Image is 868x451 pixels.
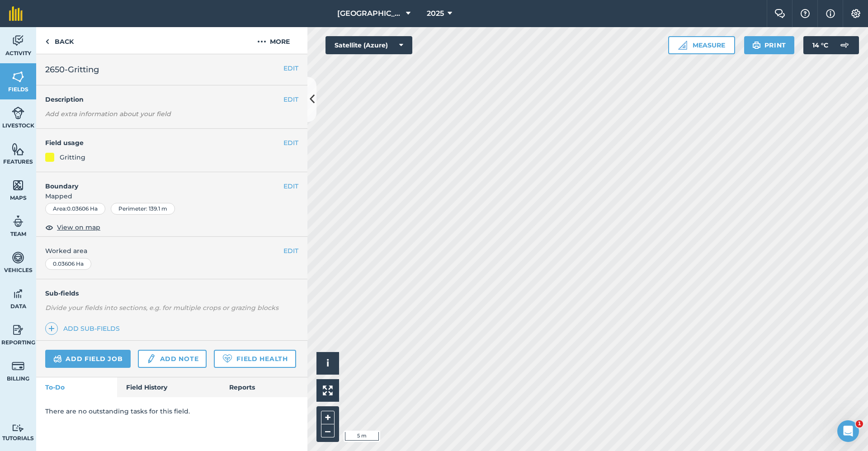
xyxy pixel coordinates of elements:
[316,352,339,375] button: i
[744,36,795,54] button: Print
[36,288,307,298] h4: Sub-fields
[283,138,298,148] button: EDIT
[36,191,307,201] span: Mapped
[283,63,298,73] button: EDIT
[214,350,296,368] a: Field Health
[12,251,24,264] img: svg+xml;base64,PD94bWwgdmVyc2lvbj0iMS4wIiBlbmNvZGluZz0idXRmLTgiPz4KPCEtLSBHZW5lcmF0b3I6IEFkb2JlIE...
[800,9,811,18] img: A question mark icon
[12,34,24,47] img: svg+xml;base64,PD94bWwgdmVyc2lvbj0iMS4wIiBlbmNvZGluZz0idXRmLTgiPz4KPCEtLSBHZW5lcmF0b3I6IEFkb2JlIE...
[138,350,207,368] a: Add note
[321,411,335,424] button: +
[117,377,220,397] a: Field History
[12,106,24,120] img: svg+xml;base64,PD94bWwgdmVyc2lvbj0iMS4wIiBlbmNvZGluZz0idXRmLTgiPz4KPCEtLSBHZW5lcmF0b3I6IEFkb2JlIE...
[240,27,307,54] button: More
[12,70,24,84] img: svg+xml;base64,PHN2ZyB4bWxucz0iaHR0cDovL3d3dy53My5vcmcvMjAwMC9zdmciIHdpZHRoPSI1NiIgaGVpZ2h0PSI2MC...
[325,36,412,54] button: Satellite (Azure)
[321,424,335,437] button: –
[678,41,687,50] img: Ruler icon
[283,181,298,191] button: EDIT
[283,94,298,104] button: EDIT
[803,36,859,54] button: 14 °C
[45,138,283,148] h4: Field usage
[850,9,861,18] img: A cog icon
[12,142,24,156] img: svg+xml;base64,PHN2ZyB4bWxucz0iaHR0cDovL3d3dy53My5vcmcvMjAwMC9zdmciIHdpZHRoPSI1NiIgaGVpZ2h0PSI2MC...
[45,222,53,233] img: svg+xml;base64,PHN2ZyB4bWxucz0iaHR0cDovL3d3dy53My5vcmcvMjAwMC9zdmciIHdpZHRoPSIxOCIgaGVpZ2h0PSIyNC...
[60,152,85,162] div: Gritting
[257,36,266,47] img: svg+xml;base64,PHN2ZyB4bWxucz0iaHR0cDovL3d3dy53My5vcmcvMjAwMC9zdmciIHdpZHRoPSIyMCIgaGVpZ2h0PSIyNC...
[9,6,23,21] img: fieldmargin Logo
[826,8,835,19] img: svg+xml;base64,PHN2ZyB4bWxucz0iaHR0cDovL3d3dy53My5vcmcvMjAwMC9zdmciIHdpZHRoPSIxNyIgaGVpZ2h0PSIxNy...
[48,323,55,334] img: svg+xml;base64,PHN2ZyB4bWxucz0iaHR0cDovL3d3dy53My5vcmcvMjAwMC9zdmciIHdpZHRoPSIxNCIgaGVpZ2h0PSIyNC...
[53,353,62,364] img: svg+xml;base64,PD94bWwgdmVyc2lvbj0iMS4wIiBlbmNvZGluZz0idXRmLTgiPz4KPCEtLSBHZW5lcmF0b3I6IEFkb2JlIE...
[12,359,24,373] img: svg+xml;base64,PD94bWwgdmVyc2lvbj0iMS4wIiBlbmNvZGluZz0idXRmLTgiPz4KPCEtLSBHZW5lcmF0b3I6IEFkb2JlIE...
[12,215,24,228] img: svg+xml;base64,PD94bWwgdmVyc2lvbj0iMS4wIiBlbmNvZGluZz0idXRmLTgiPz4KPCEtLSBHZW5lcmF0b3I6IEFkb2JlIE...
[45,304,278,312] em: Divide your fields into sections, e.g. for multiple crops or grazing blocks
[220,377,307,397] a: Reports
[12,424,24,432] img: svg+xml;base64,PD94bWwgdmVyc2lvbj0iMS4wIiBlbmNvZGluZz0idXRmLTgiPz4KPCEtLSBHZW5lcmF0b3I6IEFkb2JlIE...
[146,353,156,364] img: svg+xml;base64,PD94bWwgdmVyc2lvbj0iMS4wIiBlbmNvZGluZz0idXRmLTgiPz4KPCEtLSBHZW5lcmF0b3I6IEFkb2JlIE...
[12,179,24,192] img: svg+xml;base64,PHN2ZyB4bWxucz0iaHR0cDovL3d3dy53My5vcmcvMjAwMC9zdmciIHdpZHRoPSI1NiIgaGVpZ2h0PSI2MC...
[45,94,298,104] h4: Description
[283,246,298,256] button: EDIT
[45,322,123,335] a: Add sub-fields
[45,110,171,118] em: Add extra information about your field
[57,222,100,232] span: View on map
[12,287,24,301] img: svg+xml;base64,PD94bWwgdmVyc2lvbj0iMS4wIiBlbmNvZGluZz0idXRmLTgiPz4KPCEtLSBHZW5lcmF0b3I6IEFkb2JlIE...
[812,36,828,54] span: 14 ° C
[856,420,863,428] span: 1
[323,385,333,395] img: Four arrows, one pointing top left, one top right, one bottom right and the last bottom left
[12,323,24,337] img: svg+xml;base64,PD94bWwgdmVyc2lvbj0iMS4wIiBlbmNvZGluZz0idXRmLTgiPz4KPCEtLSBHZW5lcmF0b3I6IEFkb2JlIE...
[45,222,100,233] button: View on map
[752,40,761,51] img: svg+xml;base64,PHN2ZyB4bWxucz0iaHR0cDovL3d3dy53My5vcmcvMjAwMC9zdmciIHdpZHRoPSIxOSIgaGVpZ2h0PSIyNC...
[45,258,91,270] div: 0.03606 Ha
[45,36,49,47] img: svg+xml;base64,PHN2ZyB4bWxucz0iaHR0cDovL3d3dy53My5vcmcvMjAwMC9zdmciIHdpZHRoPSI5IiBoZWlnaHQ9IjI0Ii...
[835,36,854,54] img: svg+xml;base64,PD94bWwgdmVyc2lvbj0iMS4wIiBlbmNvZGluZz0idXRmLTgiPz4KPCEtLSBHZW5lcmF0b3I6IEFkb2JlIE...
[45,406,298,416] p: There are no outstanding tasks for this field.
[668,36,735,54] button: Measure
[36,27,83,54] a: Back
[45,246,298,256] span: Worked area
[45,63,99,76] span: 2650-Gritting
[774,9,785,18] img: Two speech bubbles overlapping with the left bubble in the forefront
[337,8,402,19] span: [GEOGRAPHIC_DATA] (Gardens)
[427,8,444,19] span: 2025
[36,377,117,397] a: To-Do
[837,420,859,442] iframe: Intercom live chat
[45,350,131,368] a: Add field job
[45,203,105,215] div: Area : 0.03606 Ha
[111,203,175,215] div: Perimeter : 139.1 m
[36,172,283,191] h4: Boundary
[326,357,329,369] span: i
